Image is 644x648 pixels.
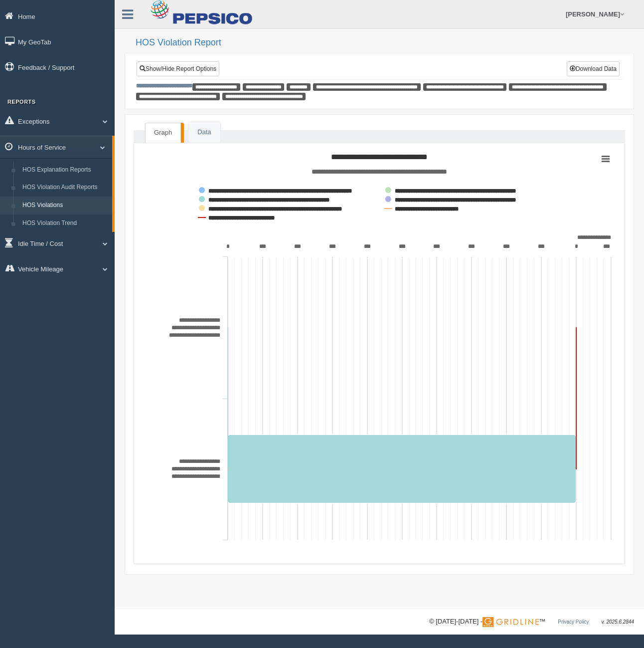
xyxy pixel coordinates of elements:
span: v. 2025.6.2844 [602,619,634,625]
button: Download Data [567,61,620,76]
a: Privacy Policy [558,619,589,625]
a: Data [188,122,220,143]
a: HOS Violation Audit Reports [18,179,112,197]
h2: HOS Violation Report [136,38,634,48]
a: Graph [145,123,181,143]
a: HOS Violations [18,197,112,215]
a: Show/Hide Report Options [137,61,219,76]
a: HOS Violation Trend [18,215,112,232]
div: © [DATE]-[DATE] - ™ [429,617,634,627]
a: HOS Explanation Reports [18,161,112,179]
img: Gridline [483,617,539,627]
